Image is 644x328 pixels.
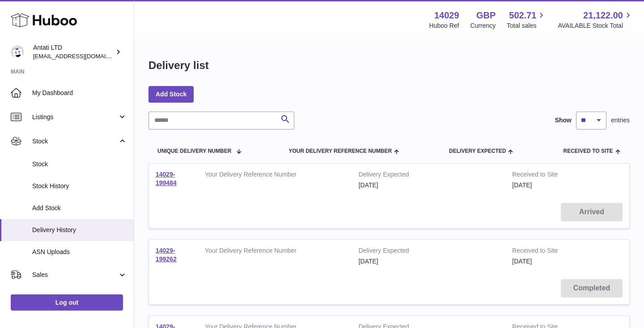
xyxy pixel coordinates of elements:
[32,271,118,279] span: Sales
[476,9,496,22] strong: GBP
[512,258,532,265] span: [DATE]
[512,181,532,189] span: [DATE]
[11,294,123,311] a: Log out
[507,22,547,30] span: Total sales
[32,226,127,234] span: Delivery History
[512,170,585,181] strong: Received to Site
[205,170,345,181] strong: Your Delivery Reference Number
[32,204,127,212] span: Add Stock
[359,170,499,181] strong: Delivery Expected
[449,148,506,154] span: Delivery Expected
[429,22,459,30] div: Huboo Ref
[583,9,623,22] span: 21,122.00
[558,22,633,30] span: AVAILABLE Stock Total
[611,116,630,125] span: entries
[32,89,127,97] span: My Dashboard
[33,52,131,60] span: [EMAIL_ADDRESS][DOMAIN_NAME]
[32,248,127,256] span: ASN Uploads
[507,9,547,30] a: 502.71 Total sales
[470,22,496,30] div: Currency
[32,160,127,168] span: Stock
[512,246,585,257] strong: Received to Site
[157,148,231,154] span: Unique Delivery Number
[32,182,127,190] span: Stock History
[156,171,177,186] a: 14029-199484
[148,58,209,73] h1: Delivery list
[33,43,114,60] div: Antati LTD
[156,247,177,263] a: 14029-199262
[359,181,499,190] div: [DATE]
[359,257,499,266] div: [DATE]
[563,148,613,154] span: Received to Site
[32,137,118,146] span: Stock
[359,246,499,257] strong: Delivery Expected
[509,9,536,22] span: 502.71
[555,116,572,125] label: Show
[288,148,392,154] span: Your Delivery Reference Number
[11,45,24,59] img: toufic@antatiskin.com
[32,113,118,121] span: Listings
[205,246,345,257] strong: Your Delivery Reference Number
[558,9,633,30] a: 21,122.00 AVAILABLE Stock Total
[434,9,459,22] strong: 14029
[148,86,194,102] a: Add Stock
